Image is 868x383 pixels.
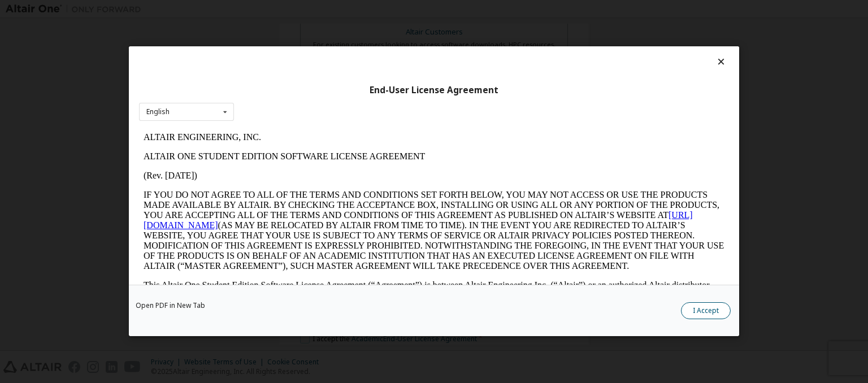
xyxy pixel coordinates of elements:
[5,82,554,102] a: [URL][DOMAIN_NAME]
[5,5,585,15] p: ALTAIR ENGINEERING, INC.
[681,303,731,320] button: I Accept
[5,62,585,143] p: IF YOU DO NOT AGREE TO ALL OF THE TERMS AND CONDITIONS SET FORTH BELOW, YOU MAY NOT ACCESS OR USE...
[139,85,729,96] div: End-User License Agreement
[146,108,170,115] div: English
[5,24,585,34] p: ALTAIR ONE STUDENT EDITION SOFTWARE LICENSE AGREEMENT
[5,153,585,193] p: This Altair One Student Edition Software License Agreement (“Agreement”) is between Altair Engine...
[5,43,585,53] p: (Rev. [DATE])
[136,303,205,310] a: Open PDF in New Tab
